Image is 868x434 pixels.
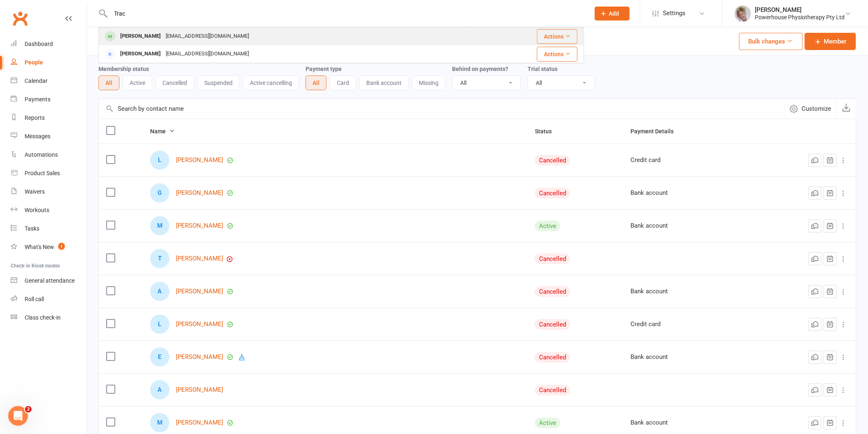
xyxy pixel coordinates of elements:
div: Calendar [25,78,48,84]
a: Reports [11,109,87,127]
button: All [98,75,119,90]
div: Credit card [630,321,743,328]
label: Behind on payments? [452,66,508,72]
div: [PERSON_NAME] [755,6,845,14]
span: Status [535,128,561,135]
div: Bank account [630,354,743,361]
a: General attendance kiosk mode [11,272,87,290]
button: All [306,75,327,90]
div: Waivers [25,188,45,195]
div: Powerhouse Physiotherapy Pty Ltd [755,14,845,21]
div: Mary [150,413,169,432]
button: Actions [537,47,578,62]
input: Search by contact name [99,99,784,119]
span: 1 [58,243,65,250]
button: Actions [537,29,578,44]
button: Payment Details [630,126,683,136]
div: Messages [25,133,50,139]
div: Amy [150,282,169,301]
button: Bank account [359,75,409,90]
a: What's New1 [11,238,87,256]
span: 2 [25,406,32,413]
div: Annie [150,380,169,400]
div: Lidia [150,151,169,170]
div: Cancelled [535,155,570,166]
a: Product Sales [11,164,87,183]
div: Payments [25,96,50,103]
button: Active cancelling [243,75,299,90]
label: Trial status [528,66,557,72]
a: Member [805,33,856,50]
div: Product Sales [25,170,60,176]
div: What's New [25,244,54,250]
button: Status [535,126,561,136]
button: Card [330,75,356,90]
a: Class kiosk mode [11,308,87,327]
div: Workouts [25,207,49,213]
div: Bank account [630,190,743,196]
span: Payment Details [630,128,683,135]
div: Giulia [150,183,169,203]
div: Cancelled [535,319,570,330]
div: [EMAIL_ADDRESS][DOMAIN_NAME] [163,48,251,60]
div: Roll call [25,296,44,302]
div: Cancelled [535,286,570,297]
a: [PERSON_NAME] [176,222,223,229]
div: Ethan [150,347,169,367]
span: Member [824,37,847,46]
span: Add [609,10,619,17]
div: Tasks [25,225,39,232]
a: [PERSON_NAME] [176,386,223,393]
input: Search... [108,8,584,19]
a: Messages [11,127,87,146]
div: Active [535,221,560,231]
div: General attendance [25,277,75,284]
a: [PERSON_NAME] [176,255,223,262]
div: [PERSON_NAME] [118,30,163,42]
a: Calendar [11,72,87,90]
div: Cancelled [535,254,570,264]
a: Tasks [11,219,87,238]
a: Clubworx [10,8,30,29]
div: Bank account [630,419,743,426]
span: Settings [663,4,686,23]
span: Name [150,128,175,135]
div: Credit card [630,157,743,164]
button: Add [595,7,630,21]
a: Automations [11,146,87,164]
div: Mathew [150,216,169,235]
iframe: Intercom live chat [8,406,28,426]
div: Active [535,418,560,428]
div: Lisa [150,315,169,334]
button: Active [123,75,152,90]
a: Workouts [11,201,87,219]
a: [PERSON_NAME] [176,321,223,328]
button: Customize [784,99,837,119]
div: Bank account [630,288,743,295]
button: Cancelled [155,75,194,90]
div: Class check-in [25,314,61,321]
a: People [11,53,87,72]
div: Cancelled [535,352,570,363]
a: Roll call [11,290,87,308]
button: Suspended [197,75,240,90]
div: Bank account [630,222,743,229]
img: thumb_image1590539733.png [735,5,751,22]
a: [PERSON_NAME] [176,419,223,426]
div: Automations [25,151,58,158]
div: People [25,59,43,66]
div: [PERSON_NAME] [118,48,163,60]
a: Dashboard [11,35,87,53]
div: Reports [25,114,45,121]
div: Cancelled [535,188,570,199]
label: Payment type [306,66,342,72]
a: [PERSON_NAME] [176,190,223,196]
button: Missing [412,75,445,90]
a: [PERSON_NAME] [176,288,223,295]
button: Bulk changes [739,33,803,50]
a: [PERSON_NAME] [176,354,223,361]
a: Waivers [11,183,87,201]
span: Customize [802,104,831,114]
a: Payments [11,90,87,109]
div: [EMAIL_ADDRESS][DOMAIN_NAME] [163,30,251,42]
